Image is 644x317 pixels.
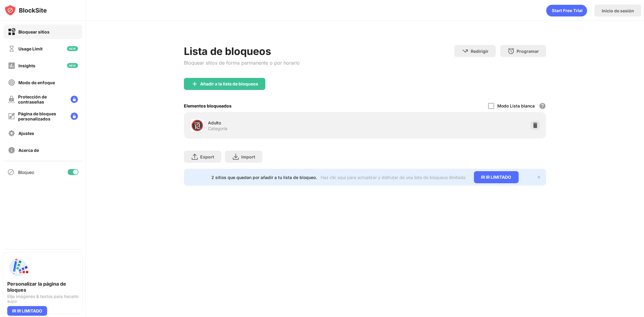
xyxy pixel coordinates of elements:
[208,126,227,131] div: Categoría
[71,96,78,103] img: lock-menu.svg
[200,154,214,159] div: Export
[18,29,50,34] div: Bloquear sitios
[7,294,78,304] div: Elija imágenes & textos para hacerlo suyo
[67,46,78,51] img: new-icon.svg
[537,175,541,180] img: x-button.svg
[8,113,15,120] img: customize-block-page-off.svg
[8,96,15,103] img: password-protection-off.svg
[191,119,203,132] div: 🔞
[7,306,47,316] div: IR IR LIMITADO
[18,131,34,136] div: Ajustes
[8,79,15,86] img: focus-off.svg
[67,63,78,68] img: new-icon.svg
[8,28,15,36] img: block-on.svg
[208,120,365,126] div: Adulto
[8,130,15,137] img: settings-off.svg
[4,4,47,16] img: logo-blocksite.svg
[200,82,258,86] div: Añadir a la lista de bloqueos
[18,80,55,85] div: Modo de enfoque
[18,46,43,51] div: Usage Limit
[8,146,15,154] img: about-off.svg
[184,60,300,66] div: Bloquear sitios de forma permanente o por horario
[517,49,539,54] div: Programar
[8,45,15,53] img: time-usage-off.svg
[184,45,300,57] div: Lista de bloqueos
[18,63,35,68] div: Insights
[602,8,634,13] div: Inicio de sesión
[7,281,78,293] div: Personalizar la página de bloques
[321,175,467,180] div: Haz clic aquí para actualizar y disfrutar de una lista de bloqueos ilimitada.
[71,113,78,120] img: lock-menu.svg
[7,257,29,278] img: push-custom-page.svg
[18,111,66,121] div: Página de bloques personalizados
[241,154,255,159] div: Import
[18,170,34,175] div: Bloqueo
[7,168,14,176] img: blocking-icon.svg
[18,94,66,104] div: Protección de contraseñas
[497,103,535,108] div: Modo Lista blanca
[8,62,15,69] img: insights-off.svg
[212,175,317,180] div: 2 sitios que quedan por añadir a tu lista de bloqueo.
[18,148,39,153] div: Acerca de
[546,5,587,17] div: animation
[471,49,489,54] div: Redirigir
[474,171,519,183] div: IR IR LIMITADO
[184,103,232,108] div: Elementos bloqueados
